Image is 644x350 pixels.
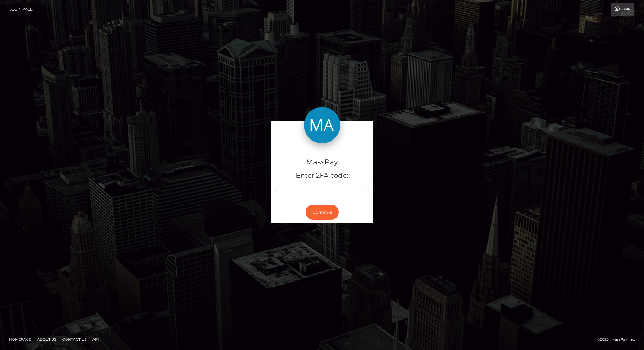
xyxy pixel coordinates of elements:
[60,335,89,344] a: Contact Us
[611,3,634,16] a: Login
[275,171,369,180] h5: Enter 2FA code:
[35,335,59,344] a: About Us
[275,157,369,167] h4: MassPay
[9,3,33,16] a: Login Page
[90,335,101,344] a: API
[304,107,340,143] img: MassPay
[306,205,339,220] button: Continue
[7,335,34,344] a: Homepage
[597,336,639,343] div: © 2025 , MassPay Inc.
